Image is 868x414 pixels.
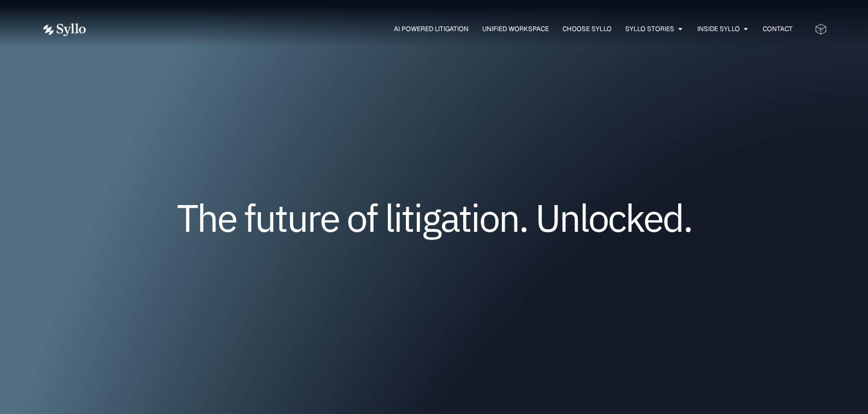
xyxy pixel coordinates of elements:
a: Syllo Stories [625,24,674,34]
img: white logo [41,23,86,37]
a: AI Powered Litigation [394,24,469,34]
h1: The future of litigation. Unlocked. [107,200,762,236]
a: Choose Syllo [562,24,612,34]
a: Contact [763,24,793,34]
a: Unified Workspace [482,24,549,34]
nav: Menu [108,24,793,34]
div: Menu Toggle [108,24,793,34]
a: Inside Syllo [697,24,740,34]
